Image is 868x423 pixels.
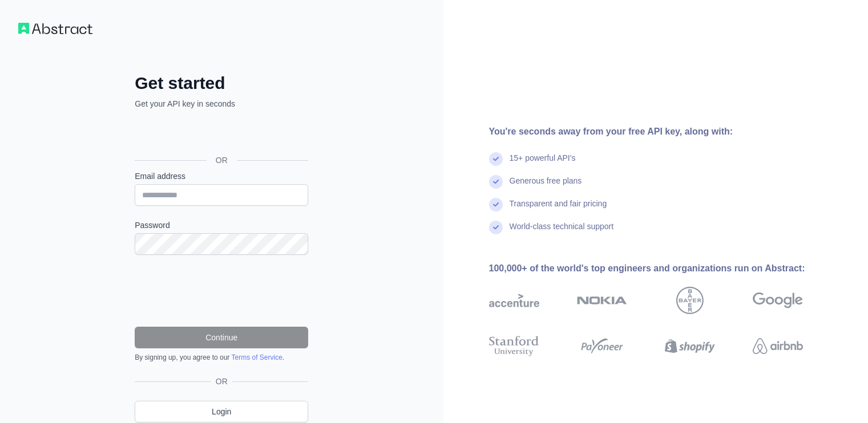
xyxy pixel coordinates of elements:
img: check mark [489,221,503,234]
img: check mark [489,152,503,166]
img: check mark [489,175,503,189]
div: Generous free plans [510,175,582,198]
div: By signing up, you agree to our . [135,353,308,362]
div: World-class technical support [510,221,614,243]
img: shopify [665,333,715,359]
div: 15+ powerful API's [510,152,576,175]
img: accenture [489,287,539,314]
img: google [753,287,803,314]
a: Terms of Service [231,353,282,361]
img: Workflow [18,23,92,34]
img: check mark [489,198,503,211]
label: Email address [135,170,308,182]
label: Password [135,219,308,231]
a: Login [135,401,308,422]
iframe: Sign in with Google Button [129,122,312,147]
div: You're seconds away from your free API key, along with: [489,125,839,139]
img: payoneer [577,333,627,359]
span: OR [207,154,237,166]
p: Get your API key in seconds [135,98,308,109]
img: nokia [577,287,627,314]
span: OR [211,376,232,387]
img: airbnb [753,333,803,359]
div: Transparent and fair pricing [510,198,607,221]
button: Continue [135,327,308,348]
img: bayer [676,287,704,314]
div: 100,000+ of the world's top engineers and organizations run on Abstract: [489,262,839,275]
iframe: reCAPTCHA [135,269,308,313]
img: stanford university [489,333,539,359]
h2: Get started [135,73,308,93]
